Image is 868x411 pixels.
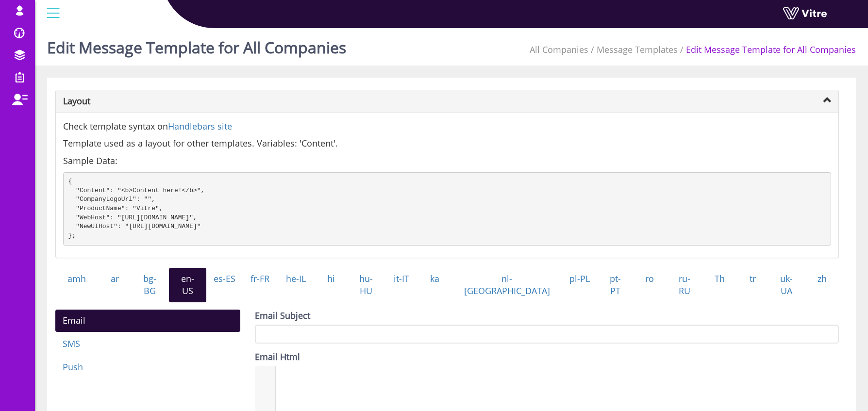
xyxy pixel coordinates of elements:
li: All Companies [530,44,588,56]
a: tr [737,268,768,290]
a: pt-PT [598,268,634,302]
a: bg-BG [131,268,169,302]
p: Sample Data: [63,155,831,167]
li: Edit Message Template for All Companies [678,44,856,56]
a: he-IL [277,268,315,290]
a: hi [315,268,348,290]
pre: { "Content": "<b>Content here!</b>", "CompanyLogoUrl": "", "ProductName": "Vitre", "WebHost": "[U... [63,172,831,246]
a: Push [55,356,240,378]
a: Message Templates [597,44,678,55]
a: SMS [55,333,240,355]
a: ar [99,268,132,290]
a: amh [55,268,99,290]
p: Template used as a layout for other templates. Variables: 'Content'. [63,137,831,150]
a: ro [633,268,667,290]
a: fr-FR [243,268,278,290]
label: Email Subject [255,310,310,322]
a: es-ES [206,268,243,290]
a: pl-PL [562,268,598,290]
a: Handlebars site [168,120,232,132]
strong: Layout [63,95,90,107]
a: ka [418,268,452,290]
a: it-IT [385,268,418,290]
a: ru-RU [667,268,703,302]
h1: Edit Message Template for All Companies [47,24,346,66]
a: uk-UA [768,268,805,302]
a: nl-[GEOGRAPHIC_DATA] [452,268,563,302]
label: Email Html [255,351,300,363]
a: hu-HU [347,268,385,302]
p: Check template syntax on [63,120,831,133]
a: Th [702,268,737,290]
a: zh [805,268,839,290]
a: en-US [169,268,207,302]
a: Email [55,310,240,332]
